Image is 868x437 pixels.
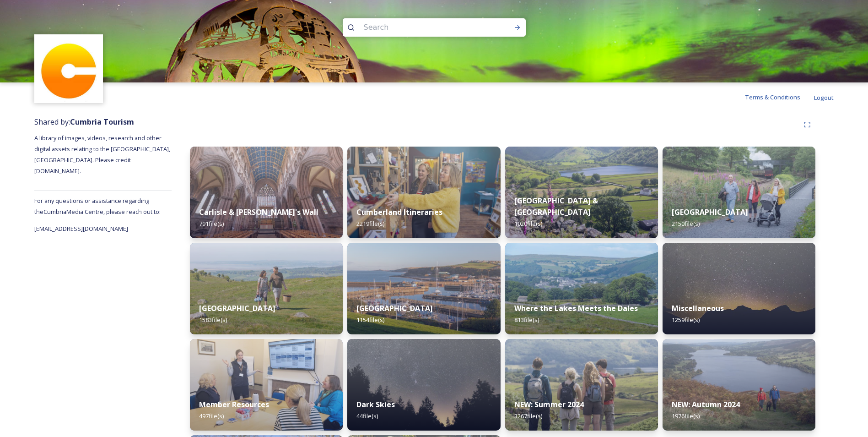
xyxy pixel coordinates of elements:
span: 813 file(s) [514,316,539,324]
img: Blea%2520Tarn%2520Star-Lapse%2520Loop.jpg [663,243,815,334]
span: 1583 file(s) [199,316,227,324]
img: PM204584.jpg [663,147,815,238]
span: 2219 file(s) [356,219,384,228]
span: 3267 file(s) [514,412,542,420]
strong: Cumberland Itineraries [356,207,442,217]
strong: Cumbria Tourism [70,117,134,127]
span: 44 file(s) [356,412,378,420]
a: Terms & Conditions [745,92,814,103]
span: 791 file(s) [199,219,224,228]
strong: [GEOGRAPHIC_DATA] [199,303,275,313]
span: 1020 file(s) [514,219,542,228]
span: Terms & Conditions [745,93,800,101]
img: Carlisle-couple-176.jpg [190,147,343,238]
img: Hartsop-222.jpg [505,147,658,238]
span: Logout [814,93,834,102]
span: 2150 file(s) [672,219,700,228]
strong: Miscellaneous [672,303,724,313]
img: Grange-over-sands-rail-250.jpg [190,243,343,334]
img: CUMBRIATOURISM_240715_PaulMitchell_WalnaScar_-56.jpg [505,339,658,431]
strong: NEW: Autumn 2024 [672,399,740,410]
input: Search [359,17,485,38]
img: 29343d7f-989b-46ee-a888-b1a2ee1c48eb.jpg [190,339,343,431]
img: Whitehaven-283.jpg [347,243,500,334]
span: Shared by: [34,117,134,127]
strong: [GEOGRAPHIC_DATA] & [GEOGRAPHIC_DATA] [514,196,598,217]
strong: Carlisle & [PERSON_NAME]'s Wall [199,207,318,217]
span: 1259 file(s) [672,316,700,324]
img: 8ef860cd-d990-4a0f-92be-bf1f23904a73.jpg [347,147,500,238]
img: images.jpg [36,36,102,102]
span: A library of images, videos, research and other digital assets relating to the [GEOGRAPHIC_DATA],... [34,134,172,175]
img: ca66e4d0-8177-4442-8963-186c5b40d946.jpg [663,339,815,431]
strong: Dark Skies [356,399,395,410]
strong: [GEOGRAPHIC_DATA] [356,303,433,313]
strong: Where the Lakes Meets the Dales [514,303,638,313]
span: For any questions or assistance regarding the Cumbria Media Centre, please reach out to: [34,197,161,216]
img: A7A07737.jpg [347,339,500,431]
strong: NEW: Summer 2024 [514,399,584,410]
strong: Member Resources [199,399,269,410]
strong: [GEOGRAPHIC_DATA] [672,207,748,217]
span: 1154 file(s) [356,316,384,324]
span: 1976 file(s) [672,412,700,420]
span: 497 file(s) [199,412,224,420]
img: Attract%2520and%2520Disperse%2520%28274%2520of%25201364%29.jpg [505,243,658,334]
span: [EMAIL_ADDRESS][DOMAIN_NAME] [34,224,128,233]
